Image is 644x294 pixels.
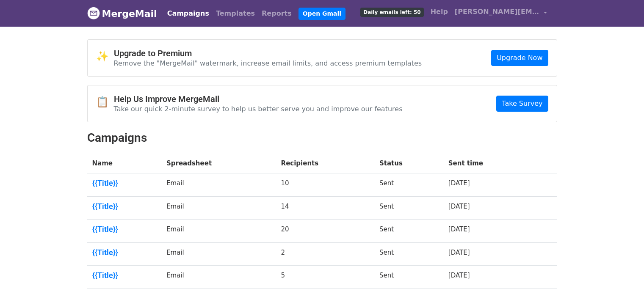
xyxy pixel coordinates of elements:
a: {{Title}} [92,271,156,280]
a: MergeMail [87,5,157,22]
td: Email [161,220,276,243]
span: ✨ [96,50,114,63]
a: [DATE] [448,272,470,279]
th: Recipients [276,154,374,173]
img: MergeMail logo [87,7,100,19]
a: Open Gmail [299,8,345,20]
th: Status [374,154,443,173]
a: {{Title}} [92,225,156,234]
h4: Help Us Improve MergeMail [114,94,403,104]
h2: Campaigns [87,131,557,145]
a: {{Title}} [92,202,156,211]
h4: Upgrade to Premium [114,48,422,58]
a: [DATE] [448,179,470,187]
th: Sent time [443,154,536,173]
a: [DATE] [448,225,470,233]
th: Name [87,154,161,173]
span: 📋 [96,96,114,108]
a: Templates [213,5,258,22]
td: Sent [374,266,443,289]
td: Email [161,266,276,289]
th: Spreadsheet [161,154,276,173]
td: 2 [276,242,374,266]
td: Sent [374,196,443,220]
td: Email [161,173,276,197]
td: 14 [276,196,374,220]
a: [DATE] [448,249,470,256]
a: Take Survey [496,96,548,112]
a: Campaigns [164,5,213,22]
td: Sent [374,173,443,197]
a: Reports [258,5,295,22]
span: Daily emails left: 50 [360,8,423,17]
a: {{Title}} [92,248,156,257]
td: Sent [374,220,443,243]
span: [PERSON_NAME][EMAIL_ADDRESS][DOMAIN_NAME] [455,7,539,17]
a: [DATE] [448,203,470,210]
td: 5 [276,266,374,289]
a: {{Title}} [92,179,156,188]
p: Remove the "MergeMail" watermark, increase email limits, and access premium templates [114,59,422,68]
td: 10 [276,173,374,197]
td: 20 [276,220,374,243]
a: [PERSON_NAME][EMAIL_ADDRESS][DOMAIN_NAME] [451,3,550,23]
p: Take our quick 2-minute survey to help us better serve you and improve our features [114,104,403,113]
a: Daily emails left: 50 [357,3,427,20]
a: Help [427,3,451,20]
td: Email [161,196,276,220]
td: Email [161,242,276,266]
a: Upgrade Now [491,50,548,66]
td: Sent [374,242,443,266]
